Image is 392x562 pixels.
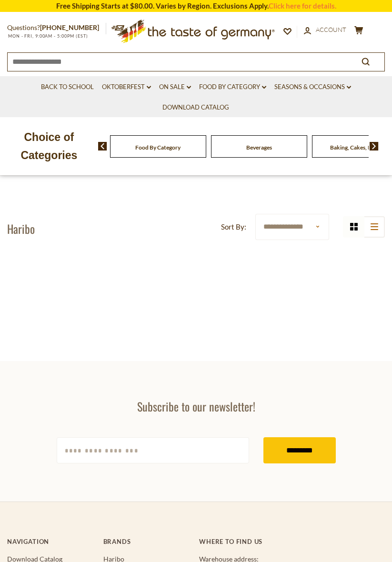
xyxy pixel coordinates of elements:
[135,144,181,151] a: Food By Category
[7,538,97,545] h4: Navigation
[221,221,246,233] label: Sort By:
[98,142,107,151] img: previous arrow
[162,102,229,113] a: Download Catalog
[103,538,193,545] h4: Brands
[304,25,346,35] a: Account
[7,22,106,34] p: Questions?
[370,142,379,151] img: next arrow
[159,82,191,92] a: On Sale
[199,538,334,545] h4: Where to find us
[274,82,351,92] a: Seasons & Occasions
[246,144,272,151] a: Beverages
[199,82,266,92] a: Food By Category
[102,82,151,92] a: Oktoberfest
[330,144,390,151] a: Baking, Cakes, Desserts
[57,399,336,413] h3: Subscribe to our newsletter!
[316,26,346,33] span: Account
[40,23,99,31] a: [PHONE_NUMBER]
[41,82,94,92] a: Back to School
[7,221,35,236] h1: Haribo
[7,33,88,39] span: MON - FRI, 9:00AM - 5:00PM (EST)
[269,1,336,10] a: Click here for details.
